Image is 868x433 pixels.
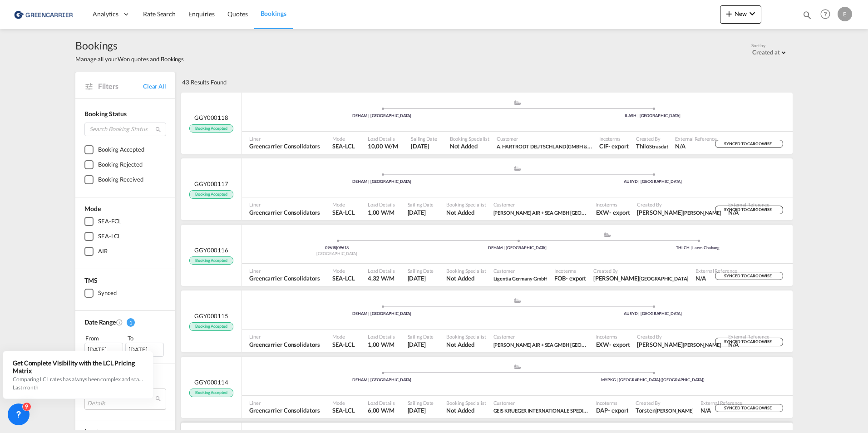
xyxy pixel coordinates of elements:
span: 1 [127,318,135,327]
span: FOB export [554,274,586,282]
span: Customer [493,399,589,406]
div: - export [608,142,629,150]
span: Greencarrier Consolidators [249,340,320,349]
span: | [336,245,337,250]
span: GEIS AIR + SEA GMBH FULDA [493,340,589,349]
span: Booking Specialist [446,333,486,340]
span: TMS [84,276,98,284]
span: GEIS KRUEGER INTERNATIONALE SPEDITION GMBH [493,406,589,414]
div: Booking Received [98,175,143,184]
span: SEA-LCL [332,208,355,216]
md-icon: icon-plus 400-fg [724,8,735,19]
div: SEA-FCL [98,217,121,226]
span: Not Added [446,340,486,349]
span: 1,00 W/M [368,341,395,348]
span: Greencarrier Consolidators [249,208,320,216]
span: SYNCED TO CARGOWISE [724,273,774,282]
span: Mode [332,267,355,274]
span: CIF export [599,142,629,150]
span: Not Added [446,274,486,282]
span: Created By [636,135,668,142]
div: - export [609,208,630,216]
div: GGY000114 Booking Accepted assets/icons/custom/ship-fill.svgassets/icons/custom/roll-o-plane.svgP... [181,357,793,418]
span: N/A [700,406,742,414]
span: GGY000116 [194,246,228,254]
span: N/A [675,142,716,150]
span: Ligentia Germany GmbH [493,274,547,282]
div: - export [566,274,586,282]
div: To [127,334,167,343]
span: SEA-LCL [332,274,355,282]
span: Sailing Date [408,333,434,340]
span: Myra Kraushaar [637,340,720,349]
div: EXW [596,208,610,216]
div: ILASH | [GEOGRAPHIC_DATA] [518,113,789,119]
span: SEA-LCL [332,142,355,150]
span: Mode [332,135,355,142]
div: SYNCED TO CARGOWISE [715,272,783,280]
div: SEA-LCL [98,232,121,241]
div: Booking Accepted [98,145,144,154]
md-icon: assets/icons/custom/ship-fill.svg [602,232,613,237]
div: GGY000118 Booking Accepted assets/icons/custom/ship-fill.svgassets/icons/custom/roll-o-plane.svgP... [181,93,793,154]
span: Sailing Date [408,399,434,406]
div: From [84,334,124,343]
span: 18 Sep 2025 [408,406,434,414]
span: Filters [98,81,143,91]
span: Jeanette Hamburg [593,274,688,282]
input: Search Booking Status [84,123,166,136]
span: External Reference [728,333,769,340]
span: [GEOGRAPHIC_DATA] [639,276,688,281]
img: 1378a7308afe11ef83610d9e779c6b34.png [14,4,75,25]
span: Incoterms [599,135,629,142]
div: 43 Results Found [182,72,226,92]
span: Mode [332,333,355,340]
span: External Reference [695,267,737,274]
span: Created By [593,267,688,274]
md-icon: Created On [116,319,123,326]
span: Liner [249,135,320,142]
span: SYNCED TO CARGOWISE [724,339,774,348]
span: Manage all your Won quotes and Bookings [75,55,184,63]
span: Booking Accepted [189,322,233,331]
span: Rate Search [143,10,176,18]
div: DEHAM | [GEOGRAPHIC_DATA] [247,179,518,185]
span: Incoterms [596,201,630,208]
span: Not Added [446,208,486,216]
span: Not Added [450,142,489,150]
span: 09618 [337,245,349,250]
span: 1,00 W/M [368,209,395,216]
span: Thilo Strasdat [636,142,668,150]
span: Ligentia Germany GmbH [493,276,547,281]
div: SYNCED TO CARGOWISE [715,140,783,148]
span: GGY000117 [194,180,228,188]
div: [GEOGRAPHIC_DATA] [247,251,427,257]
div: DAP [596,406,608,414]
span: Booking Accepted [189,256,233,265]
div: - export [609,340,630,349]
span: Incoterms [596,333,630,340]
span: Incoterms [554,267,586,274]
span: Load Details [368,399,395,406]
div: DEHAM | [GEOGRAPHIC_DATA] [247,311,518,317]
span: Liner [249,267,320,274]
span: SYNCED TO CARGOWISE [724,405,774,414]
span: 29 Sep 2025 [408,208,434,216]
span: Load Details [368,267,395,274]
span: GGY000115 [194,312,228,320]
span: Sailing Date [411,135,437,142]
span: Booking Specialist [446,201,486,208]
span: Customer [493,201,589,208]
md-icon: assets/icons/custom/ship-fill.svg [512,298,523,303]
div: GGY000117 Booking Accepted assets/icons/custom/ship-fill.svgassets/icons/custom/roll-o-plane.svgP... [181,158,793,220]
span: Created By [636,399,693,406]
div: DEHAM | [GEOGRAPHIC_DATA] [247,113,518,119]
span: 4,32 W/M [368,275,395,282]
span: Myra Kraushaar [637,208,720,216]
span: Load Details [368,135,398,142]
span: SYNCED TO CARGOWISE [724,207,774,216]
span: 28 Sep 2025 [408,340,434,349]
span: [PERSON_NAME] [683,210,721,216]
span: Sailing Date [408,267,434,274]
span: GEIS KRUEGER INTERNATIONALE SPEDITION GMBH [493,407,612,414]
